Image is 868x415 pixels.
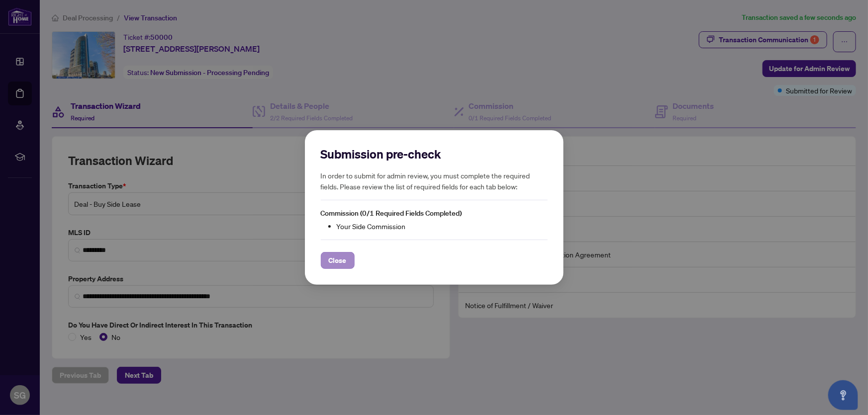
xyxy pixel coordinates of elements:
[321,170,548,192] h5: In order to submit for admin review, you must complete the required fields. Please review the lis...
[337,221,548,232] li: Your Side Commission
[321,146,548,162] h2: Submission pre-check
[828,380,858,410] button: Open asap
[321,209,462,218] span: Commission (0/1 Required Fields Completed)
[329,252,347,268] span: Close
[321,252,355,269] button: Close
